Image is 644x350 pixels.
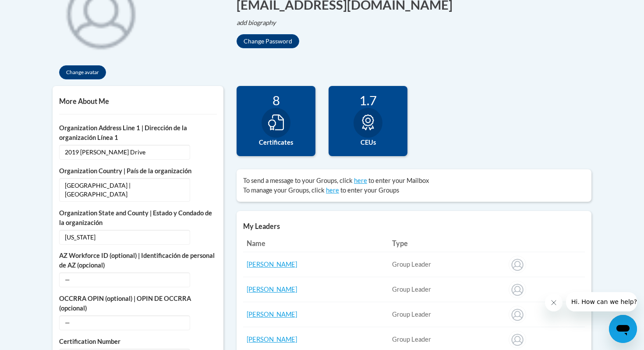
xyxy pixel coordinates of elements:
[59,251,217,270] label: AZ Workforce ID (optional) | Identificación de personal de AZ (opcional)
[243,138,309,147] label: Certificates
[354,177,367,184] a: here
[59,97,217,105] h5: More About Me
[59,294,217,313] label: OCCRRA OPIN (optional) | OPIN DE OCCRRA (opcional)
[59,337,217,346] label: Certification Number
[368,177,429,184] span: to enter your Mailbox
[247,311,297,318] a: [PERSON_NAME]
[340,186,399,194] span: to enter your Groups
[59,230,190,245] span: [US_STATE]
[59,178,190,202] span: [GEOGRAPHIC_DATA] | [GEOGRAPHIC_DATA]
[243,177,353,184] span: To send a message to your Groups, click
[509,306,526,323] img: Mary Garcia-Velez
[389,277,505,302] td: connected user for connection WI: Banting Elementary
[59,145,190,160] span: 2019 [PERSON_NAME] Drive
[59,65,106,79] button: Change avatar
[566,292,637,311] iframe: Message from company
[59,166,217,176] label: Organization Country | País de la organización
[59,272,190,287] span: —
[237,19,276,26] i: add biography
[389,235,505,252] th: Type
[335,138,401,147] label: CEUs
[609,315,637,343] iframe: Button to launch messaging window
[59,315,190,330] span: —
[509,256,526,273] img: Emily Friemann
[247,286,297,293] a: [PERSON_NAME]
[389,302,505,327] td: connected user for connection WI: Banting Elementary
[243,235,389,252] th: Name
[243,186,325,194] span: To manage your Groups, click
[243,222,585,230] h5: My Leaders
[545,294,563,311] iframe: Close message
[237,34,299,48] button: Change Password
[389,252,505,277] td: connected user for connection WI: Banting Elementary
[59,123,217,143] label: Organization Address Line 1 | Dirección de la organización Línea 1
[247,336,297,343] a: [PERSON_NAME]
[335,93,401,108] div: 1.7
[509,331,526,348] img: Melissa Yow
[509,281,526,298] img: Kjersten Hayes
[237,18,283,28] button: Edit biography
[247,261,297,268] a: [PERSON_NAME]
[243,93,309,108] div: 8
[326,186,339,194] a: here
[59,208,217,228] label: Organization State and County | Estado y Condado de la organización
